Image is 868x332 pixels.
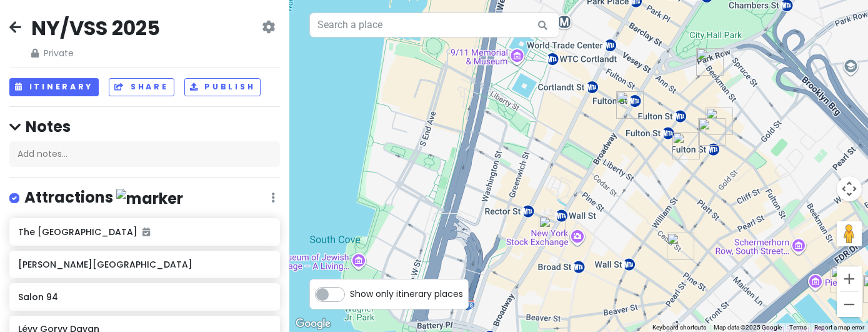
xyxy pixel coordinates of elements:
[837,176,862,201] button: Map camera controls
[292,316,334,332] a: Open this area in Google Maps (opens a new window)
[837,221,862,246] button: Drag Pegman onto the map to open Street View
[184,78,261,96] button: Publish
[831,266,858,293] div: Carne Mare
[24,188,183,208] h4: Attractions
[18,259,271,270] h6: [PERSON_NAME][GEOGRAPHIC_DATA]
[350,287,463,301] span: Show only itinerary places
[837,266,862,291] button: Zoom in
[116,189,183,208] img: marker
[789,324,807,331] a: Terms
[696,48,724,76] div: Temple Court
[18,226,271,238] h6: The [GEOGRAPHIC_DATA]
[706,108,733,135] div: Chipotle Mexican Grill
[814,324,864,331] a: Report a map error
[18,291,271,303] h6: Salon 94
[539,216,566,243] div: Printemps New York
[672,132,700,159] div: 55 John St
[667,233,694,260] div: Overstory
[309,13,559,38] input: Search a place
[109,78,174,96] button: Share
[698,118,726,146] div: Blank Street Coffee
[9,117,280,136] h4: Notes
[9,141,280,168] div: Add notes...
[837,292,862,317] button: Zoom out
[616,91,644,119] div: 182 Broadway
[292,316,334,332] img: Google
[9,78,99,96] button: Itinerary
[714,324,782,331] span: Map data ©2025 Google
[31,15,160,41] h2: NY/VSS 2025
[31,46,160,60] span: Private
[652,323,706,332] button: Keyboard shortcuts
[142,228,150,236] i: Added to itinerary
